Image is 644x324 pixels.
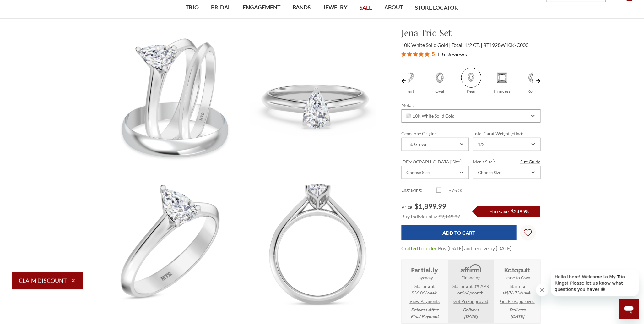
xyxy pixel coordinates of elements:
a: Size Guide [521,158,541,165]
strong: Financing [462,274,481,281]
div: 1/2 [478,142,484,147]
span: $2,149.97 [439,213,460,219]
span: 5 Reviews [442,50,468,59]
span: JEWELRY [323,3,348,12]
a: Get Pre-approved [500,298,535,305]
label: Total Carat Weight (cttw): [473,130,540,137]
img: Affirm [456,264,485,274]
em: Delivers After Final Payment [411,306,439,320]
button: Claim Discount [12,272,83,289]
li: Layaway [402,260,447,323]
label: Engraving: [402,187,436,194]
span: Round [527,88,540,94]
button: Rated 5 out of 5 stars from 5 reviews. Jump to reviews. [402,50,468,59]
div: Combobox [402,166,469,179]
span: STORE LOCATOR [415,4,458,12]
h1: Jena Trio Set [402,26,541,39]
span: Buy Individually: [402,213,438,219]
span: TRIO [186,3,199,12]
span: BANDS [293,3,311,12]
dd: Buy [DATE] and receive by [DATE] [438,244,512,252]
img: Photo of Jena 1/2 ct tw. Lab Grown Pear Solitaire Trio Set 10K White Gold [BT1928WE-C000] [248,26,391,170]
button: submenu toggle [332,18,338,19]
button: submenu toggle [189,18,196,19]
span: BRIDAL [211,3,231,12]
img: Photo of Jena 1/2 ct tw. Lab Grown Pear Solitaire Trio Set 10K White Gold [BT1928W-C000] [104,26,247,170]
img: Photo of Jena 1/2 ct tw. Lab Grown Pear Solitaire Trio Set 10K White Gold [BT1928WE-C000] [248,171,391,314]
div: Combobox [402,138,469,151]
span: Total: 1/2 CT. [452,42,483,48]
button: submenu toggle [299,18,305,19]
span: You save: $249.98 [490,208,529,214]
span: 10K White Solid Gold [402,42,451,48]
span: BT1928W10K-C000 [484,42,529,48]
span: SALE [360,4,372,12]
strong: Layaway [416,274,433,281]
span: $1,899.99 [415,202,446,211]
em: Delivers [463,306,479,320]
span: 10K White Solid Gold [407,113,455,118]
iframe: Close message [536,284,549,296]
div: Choose Size [407,170,430,175]
span: Heart [403,88,414,94]
span: Pear [461,68,481,88]
span: ENGAGEMENT [243,3,280,12]
span: ABOUT [384,3,403,12]
img: Katapult [503,264,532,274]
span: $76.73/week [506,290,531,295]
div: Choose Size [478,170,501,175]
div: Combobox [402,109,541,123]
span: Oval [435,88,444,94]
span: Price: [402,204,414,210]
span: 5 [432,50,435,58]
div: Combobox [473,166,540,179]
label: [DEMOGRAPHIC_DATA]' Size : [402,158,469,165]
strong: Lease to Own [504,274,530,281]
dt: Crafted to order. [402,244,437,252]
div: Lab Grown [407,142,428,147]
svg: Wish Lists [524,209,532,256]
span: Round [524,68,544,88]
span: [DATE] [511,314,524,319]
span: Starting at . [496,283,538,296]
span: [DATE] [464,314,478,319]
label: Metal: [402,102,541,108]
span: Heart [398,68,419,88]
em: Delivers [509,306,525,320]
label: Gemstone Origin: [402,130,469,137]
li: Affirm [448,260,494,323]
span: $66 [462,290,469,295]
span: Oval [430,68,450,88]
iframe: Message from company [551,270,639,296]
a: Wish Lists [520,225,536,241]
label: Men's Size : [473,158,540,165]
span: Pear [467,88,476,94]
img: Layaway [410,264,439,274]
span: Starting at 0% APR or /month. [450,283,492,296]
a: Get Pre-approved [454,298,489,305]
button: submenu toggle [258,18,265,19]
div: Combobox [473,138,540,151]
li: Katapult [495,260,540,323]
button: submenu toggle [218,18,224,19]
button: submenu toggle [391,18,397,19]
span: Starting at $36.06/week. [412,283,438,296]
a: View Payments [410,298,440,305]
img: Photo of Jena 1/2 ct tw. Lab Grown Pear Solitaire Trio Set 10K White Gold [BT1928WE-C000] [104,171,247,314]
span: Princess [494,88,511,94]
input: Add to Cart [402,225,517,240]
iframe: Button to launch messaging window [619,299,639,319]
label: +$75.00 [436,187,471,194]
span: Princess [492,68,512,88]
